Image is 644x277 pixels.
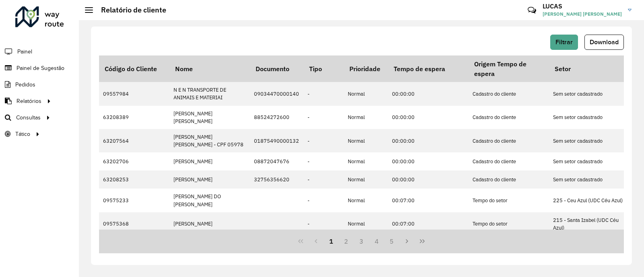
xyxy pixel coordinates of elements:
button: 2 [339,234,354,249]
td: N E N TRANSPORTE DE ANIMAIS E MATERIAI [169,82,250,105]
td: - [303,82,344,105]
button: 5 [384,234,400,249]
th: Origem Tempo de espera [469,55,549,82]
td: 63202706 [99,152,169,170]
td: - [303,129,344,152]
td: - [303,170,344,189]
td: Normal [344,106,388,129]
td: 00:00:00 [388,129,469,152]
th: Código do Cliente [99,55,169,82]
td: Cadastro do cliente [469,129,549,152]
button: 4 [369,234,384,249]
td: 00:00:00 [388,170,469,189]
button: Last Page [415,234,430,249]
td: 00:00:00 [388,152,469,170]
td: 00:00:00 [388,82,469,105]
td: Sem setor cadastrado [549,170,630,189]
th: Tipo [303,55,344,82]
td: 00:07:00 [388,189,469,212]
td: 09575368 [99,212,169,236]
td: 63208253 [99,170,169,189]
td: 63207564 [99,129,169,152]
button: Filtrar [550,35,578,50]
td: 09557984 [99,82,169,105]
td: Sem setor cadastrado [549,82,630,105]
td: 32756356620 [250,170,303,189]
span: Painel de Sugestão [17,64,64,72]
th: Tempo de espera [388,55,469,82]
td: - [303,212,344,236]
td: Normal [344,212,388,236]
td: Sem setor cadastrado [549,129,630,152]
td: [PERSON_NAME] [PERSON_NAME] [169,106,250,129]
td: 63208389 [99,106,169,129]
td: Cadastro do cliente [469,106,549,129]
td: [PERSON_NAME] DO [PERSON_NAME] [169,189,250,212]
td: 88524272600 [250,106,303,129]
h2: Relatório de cliente [93,6,166,14]
td: 09575233 [99,189,169,212]
span: Relatórios [17,97,41,105]
td: Normal [344,170,388,189]
button: 3 [354,234,369,249]
td: - [303,152,344,170]
span: Filtrar [555,39,573,45]
button: Next Page [399,234,415,249]
td: 225 - Ceu Azul (UDC Céu Azul) [549,189,630,212]
td: Sem setor cadastrado [549,152,630,170]
td: 09034470000140 [250,82,303,105]
td: 01875490000132 [250,129,303,152]
td: Normal [344,189,388,212]
td: - [303,106,344,129]
td: 00:00:00 [388,106,469,129]
td: Sem setor cadastrado [549,106,630,129]
span: [PERSON_NAME] [PERSON_NAME] [543,10,622,18]
button: 1 [324,234,339,249]
td: Normal [344,129,388,152]
span: Painel [17,47,32,56]
td: [PERSON_NAME] [169,152,250,170]
td: Tempo do setor [469,212,549,236]
span: Consultas [16,113,41,122]
span: Download [590,39,619,45]
td: [PERSON_NAME] [169,212,250,236]
td: [PERSON_NAME] [PERSON_NAME] - CPF 05978 [169,129,250,152]
td: 215 - Santa Izabel (UDC Céu Azul) [549,212,630,236]
span: Tático [15,130,30,138]
td: Tempo do setor [469,189,549,212]
span: Pedidos [15,80,35,89]
td: Normal [344,82,388,105]
h3: LUCAS [543,2,622,10]
td: Cadastro do cliente [469,82,549,105]
th: Nome [169,55,250,82]
td: - [303,189,344,212]
td: Cadastro do cliente [469,152,549,170]
button: Download [584,35,624,50]
th: Prioridade [344,55,388,82]
th: Setor [549,55,630,82]
th: Documento [250,55,303,82]
td: 08872047676 [250,152,303,170]
td: [PERSON_NAME] [169,170,250,189]
td: Cadastro do cliente [469,170,549,189]
td: 00:07:00 [388,212,469,236]
a: Contato Rápido [523,2,541,19]
td: Normal [344,152,388,170]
